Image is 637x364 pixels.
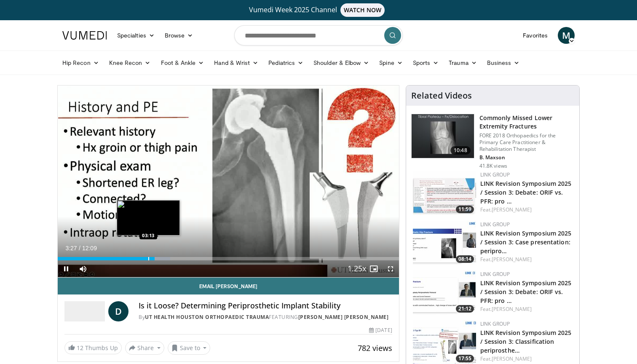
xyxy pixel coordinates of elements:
[58,86,399,278] video-js: Video Player
[156,54,209,71] a: Foot & Ankle
[482,54,525,71] a: Business
[62,31,107,40] img: VuMedi Logo
[58,257,399,260] div: Progress Bar
[480,329,572,354] a: LINK Revision Symposium 2025 / Session 3: Classification periprosthe…
[64,341,122,354] a: 12 Thumbs Up
[413,171,476,215] img: b9288c66-1719-4b4d-a011-26ee5e03ef9b.150x105_q85_crop-smart_upscale.jpg
[456,355,474,362] span: 17:55
[108,301,128,321] a: D
[456,255,474,263] span: 08:14
[112,27,160,44] a: Specialties
[160,27,198,44] a: Browse
[308,54,374,71] a: Shoulder & Elbow
[64,3,573,17] a: Vumedi Week 2025 ChannelWATCH NOW
[480,355,573,363] div: Feat.
[492,206,532,213] a: [PERSON_NAME]
[411,114,574,169] a: 10:48 Commonly Missed Lower Extremity Fractures FORE 2018 Orthopaedics for the Primary Care Pract...
[64,301,105,321] img: UT Health Houston Orthopaedic Trauma
[348,260,365,277] button: Playback Rate
[558,27,575,44] a: M
[444,54,482,71] a: Trauma
[168,341,211,355] button: Save to
[492,355,532,362] a: [PERSON_NAME]
[139,301,392,310] h4: Is it Loose? Determining Periprosthetic Implant Stability
[479,154,574,161] p: B. Maxson
[79,245,80,252] span: /
[340,3,385,17] span: WATCH NOW
[58,278,399,294] a: Email [PERSON_NAME]
[139,313,392,321] div: By FEATURING
[413,270,476,315] a: 21:12
[479,114,574,131] h3: Commonly Missed Lower Extremity Fractures
[412,114,474,158] img: 4aa379b6-386c-4fb5-93ee-de5617843a87.150x105_q85_crop-smart_upscale.jpg
[358,343,392,353] span: 782 views
[492,256,532,263] a: [PERSON_NAME]
[263,54,308,71] a: Pediatrics
[450,146,471,155] span: 10:48
[480,320,510,327] a: LINK Group
[480,279,572,305] a: LINK Revision Symposium 2025 / Session 3: Debate: ORIF vs. PFR: pro …
[65,245,77,252] span: 3:27
[117,200,180,236] img: image.jpeg
[480,221,510,228] a: LINK Group
[492,305,532,313] a: [PERSON_NAME]
[145,313,269,321] a: UT Health Houston Orthopaedic Trauma
[456,206,474,213] span: 11:59
[209,54,263,71] a: Hand & Wrist
[57,54,104,71] a: Hip Recon
[408,54,444,71] a: Sports
[82,245,97,252] span: 12:09
[480,179,572,205] a: LINK Revision Symposium 2025 / Session 3: Debate: ORIF vs. PFR: pro …
[413,221,476,265] a: 08:14
[75,260,91,277] button: Mute
[518,27,553,44] a: Favorites
[413,221,476,265] img: d3fac57f-0037-451e-893d-72d5282cfc85.150x105_q85_crop-smart_upscale.jpg
[480,171,510,178] a: LINK Group
[480,256,573,263] div: Feat.
[456,305,474,313] span: 21:12
[411,91,472,101] h4: Related Videos
[413,270,476,315] img: 3d38f83b-9379-4a04-8d2a-971632916aaa.150x105_q85_crop-smart_upscale.jpg
[77,344,83,352] span: 12
[369,327,392,334] div: [DATE]
[480,270,510,278] a: LINK Group
[125,341,164,355] button: Share
[104,54,156,71] a: Knee Recon
[480,305,573,313] div: Feat.
[58,260,75,277] button: Pause
[480,206,573,214] div: Feat.
[234,25,403,45] input: Search topics, interventions
[479,132,574,153] p: FORE 2018 Orthopaedics for the Primary Care Practitioner & Rehabilitation Therapist
[298,313,389,321] a: [PERSON_NAME] [PERSON_NAME]
[479,163,507,169] p: 41.8K views
[374,54,407,71] a: Spine
[382,260,399,277] button: Fullscreen
[413,171,476,215] a: 11:59
[365,260,382,277] button: Enable picture-in-picture mode
[480,229,572,255] a: LINK Revision Symposium 2025 / Session 3: Case presentation: peripro…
